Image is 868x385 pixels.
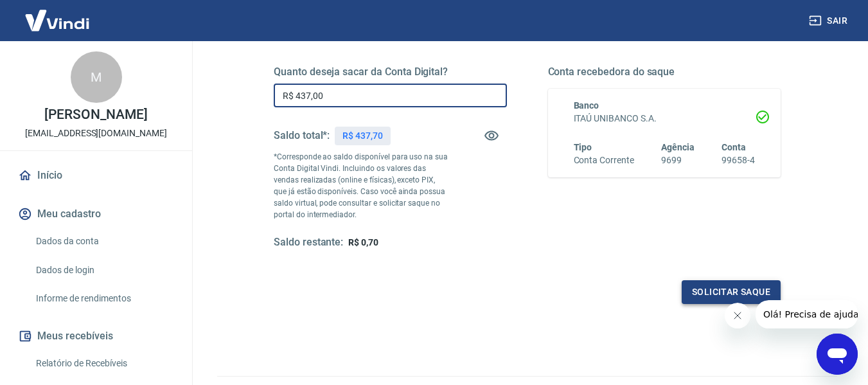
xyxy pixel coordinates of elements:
img: Vindi [15,1,99,40]
a: Relatório de Recebíveis [31,350,177,377]
h6: 9699 [661,154,695,167]
button: Solicitar saque [682,280,781,304]
span: Banco [574,100,599,111]
a: Dados de login [31,257,177,283]
div: M [71,51,122,103]
iframe: Fechar mensagem [725,303,750,328]
p: [PERSON_NAME] [44,108,147,121]
span: Olá! Precisa de ajuda? [8,9,108,19]
button: Meu cadastro [15,200,177,228]
p: *Corresponde ao saldo disponível para uso na sua Conta Digital Vindi. Incluindo os valores das ve... [274,151,448,220]
h5: Saldo total*: [274,129,330,142]
iframe: Botão para abrir a janela de mensagens [817,334,858,375]
p: R$ 437,70 [342,129,383,143]
h6: 99658-4 [722,154,755,167]
a: Informe de rendimentos [31,285,177,312]
span: Conta [722,142,746,152]
h5: Quanto deseja sacar da Conta Digital? [274,66,507,78]
button: Meus recebíveis [15,322,177,350]
p: [EMAIL_ADDRESS][DOMAIN_NAME] [25,127,167,140]
a: Início [15,161,177,190]
h5: Conta recebedora do saque [548,66,781,78]
h5: Saldo restante: [274,236,343,249]
a: Dados da conta [31,228,177,255]
iframe: Mensagem da empresa [756,300,858,328]
h6: ITAÚ UNIBANCO S.A. [574,112,756,125]
span: Agência [661,142,695,152]
h6: Conta Corrente [574,154,634,167]
span: R$ 0,70 [348,237,378,247]
button: Sair [806,9,853,33]
span: Tipo [574,142,592,152]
